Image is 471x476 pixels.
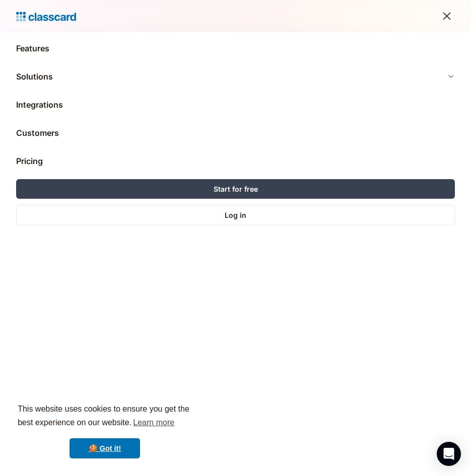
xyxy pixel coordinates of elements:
a: Features [16,36,455,60]
div: Solutions [16,70,53,83]
span: This website uses cookies to ensure you get the best experience on our website. [18,403,192,430]
div: menu [435,4,455,28]
a: Start for free [16,179,455,199]
div: Log in [225,210,246,220]
div: Open Intercom Messenger [437,442,461,466]
div: Start for free [214,184,258,194]
a: Customers [16,121,455,145]
div: cookieconsent [8,393,201,468]
a: Integrations [16,93,455,117]
a: dismiss cookie message [70,438,140,458]
a: Log in [16,205,455,225]
a: Pricing [16,149,455,173]
div: Solutions [16,64,455,89]
a: learn more about cookies [131,415,176,430]
a: home [16,9,76,23]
